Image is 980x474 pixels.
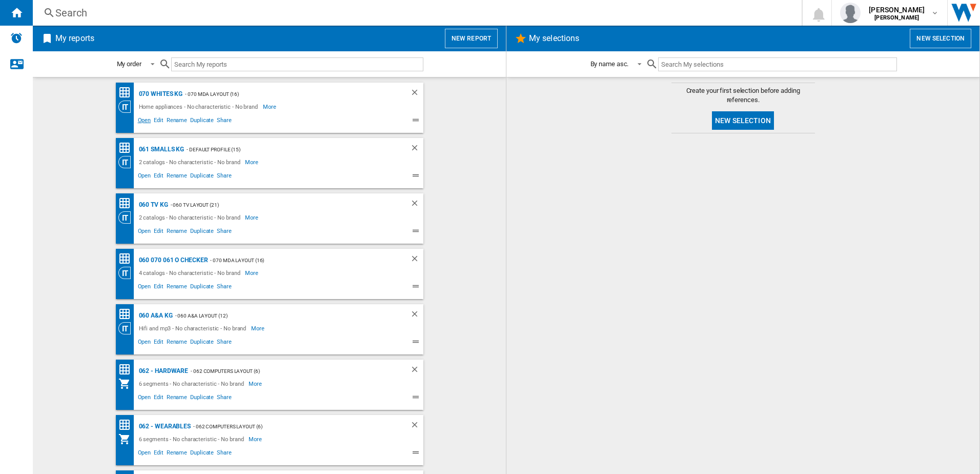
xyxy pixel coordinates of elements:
span: Share [215,337,233,349]
span: Duplicate [189,337,215,349]
span: Share [215,448,233,460]
div: Delete [410,199,423,211]
div: Price Matrix [118,308,136,321]
span: Edit [152,226,165,239]
div: By name asc. [590,60,629,68]
span: Duplicate [189,392,215,405]
div: 070 Whites KG [136,88,183,101]
span: Open [136,226,153,239]
div: Search [55,6,775,20]
span: Duplicate [189,282,215,294]
span: Share [215,282,233,294]
img: profile.jpg [840,3,861,23]
span: Open [136,448,153,460]
div: - 070 MDA layout (16) [208,254,389,267]
span: Open [136,171,153,183]
span: Open [136,115,153,128]
span: Rename [165,337,189,349]
div: Category View [118,211,136,224]
div: 4 catalogs - No characteristic - No brand [136,267,246,279]
h2: My selections [527,29,581,48]
div: 062 - Wearables [136,420,191,433]
div: - 070 MDA layout (16) [182,88,389,101]
div: Category View [118,101,136,113]
div: My order [117,60,141,68]
span: Rename [165,282,189,294]
div: Price Matrix [118,419,136,431]
span: More [245,267,260,279]
span: Open [136,282,153,294]
div: Price Matrix [118,363,136,376]
span: Rename [165,171,189,183]
div: - 060 A&A Layout (12) [173,309,390,322]
div: Category View [118,156,136,168]
span: Create your first selection before adding references. [671,86,815,105]
b: [PERSON_NAME] [874,14,919,21]
span: Share [215,115,233,128]
span: More [245,211,260,224]
span: Edit [152,171,165,183]
span: Share [215,392,233,405]
button: New selection [712,111,774,130]
span: Edit [152,115,165,128]
span: More [249,433,263,445]
div: Delete [410,420,423,433]
div: Delete [410,254,423,267]
span: Open [136,392,153,405]
div: Hifi and mp3 - No characteristic - No brand [136,322,252,334]
input: Search My selections [658,57,896,71]
span: Edit [152,282,165,294]
div: My Assortment [118,378,136,390]
span: Duplicate [189,115,215,128]
span: [PERSON_NAME] [869,5,925,15]
span: Edit [152,337,165,349]
div: 060 070 061 O Checker [136,254,208,267]
span: Edit [152,392,165,405]
span: Open [136,337,153,349]
span: Share [215,226,233,239]
div: - 060 TV Layout (21) [168,199,390,211]
div: 6 segments - No characteristic - No brand [136,433,249,445]
span: Share [215,171,233,183]
span: Rename [165,226,189,239]
span: Rename [165,448,189,460]
div: 062 - Hardware [136,365,189,378]
span: Duplicate [189,171,215,183]
span: Rename [165,392,189,405]
div: 061 Smalls KG [136,143,185,156]
div: My Assortment [118,433,136,445]
div: 2 catalogs - No characteristic - No brand [136,156,246,168]
div: - Default profile (15) [184,143,389,156]
div: Price Matrix [118,86,136,99]
span: More [249,378,263,390]
div: 6 segments - No characteristic - No brand [136,378,249,390]
div: Category View [118,267,136,279]
span: Duplicate [189,448,215,460]
div: 060 A&A KG [136,309,173,322]
span: More [251,322,266,334]
span: Edit [152,448,165,460]
div: - 062 Computers Layout (6) [188,365,389,378]
div: Home appliances - No characteristic - No brand [136,101,263,113]
div: Delete [410,309,423,322]
h2: My reports [53,29,96,48]
span: Rename [165,115,189,128]
span: Duplicate [189,226,215,239]
div: Price Matrix [118,142,136,154]
img: alerts-logo.svg [10,32,23,44]
div: Price Matrix [118,252,136,265]
div: Delete [410,365,423,378]
div: 060 TV KG [136,199,168,211]
button: New report [445,29,498,48]
div: Delete [410,143,423,156]
span: More [245,156,260,168]
div: 2 catalogs - No characteristic - No brand [136,211,246,224]
div: Price Matrix [118,197,136,210]
span: More [263,101,278,113]
button: New selection [910,29,971,48]
div: Delete [410,88,423,101]
input: Search My reports [171,57,423,71]
div: - 062 Computers Layout (6) [191,420,389,433]
div: Category View [118,322,136,334]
